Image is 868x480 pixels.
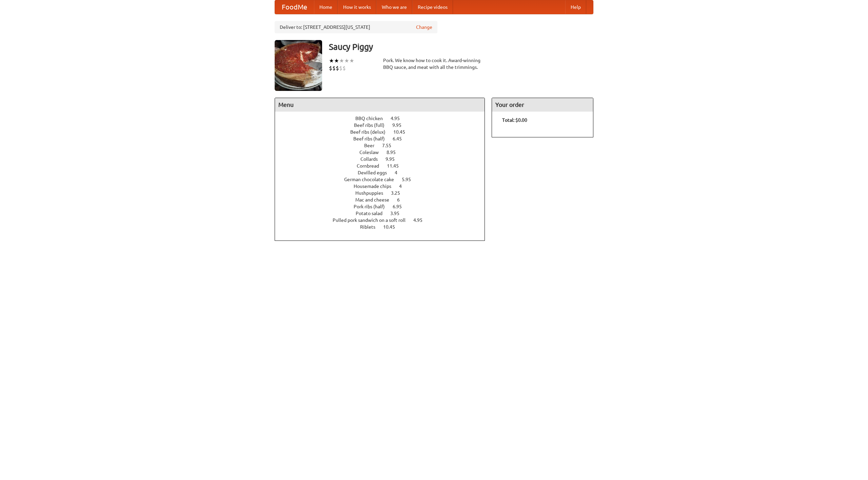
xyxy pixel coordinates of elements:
li: ★ [329,57,334,64]
span: Beer [364,143,381,148]
a: Beef ribs (delux) 10.45 [350,129,418,135]
li: $ [329,64,332,72]
li: ★ [344,57,349,64]
span: 6.95 [393,204,409,209]
span: Beef ribs (full) [354,122,391,128]
a: How it works [338,0,376,14]
span: German chocolate cake [344,177,401,182]
span: Coleslaw [359,150,386,155]
li: $ [332,64,336,72]
span: 5.95 [402,177,418,182]
li: $ [339,64,342,72]
div: Pork. We know how to cook it. Award-winning BBQ sauce, and meat with all the trimmings. [383,57,485,71]
span: 6 [397,197,407,203]
span: 10.45 [393,129,412,135]
span: 9.95 [392,122,408,128]
span: 9.95 [386,156,401,162]
span: 11.45 [387,163,406,169]
span: 10.45 [383,224,402,230]
span: Housemade chips [354,184,398,189]
a: Housemade chips 4 [354,184,414,189]
span: Beef ribs (delux) [350,129,392,135]
span: 7.55 [382,143,398,148]
a: Home [314,0,338,14]
a: Riblets 10.45 [360,224,408,230]
span: Pork ribs (half) [354,204,392,209]
a: Hushpuppies 3.25 [355,190,413,196]
a: Devilled eggs 4 [358,170,410,175]
span: 4 [395,170,404,175]
span: 4.95 [413,217,429,223]
span: 3.95 [390,211,406,216]
li: ★ [339,57,344,64]
a: Beef ribs (half) 6.45 [353,136,414,141]
span: 8.95 [387,150,402,155]
a: Potato salad 3.95 [356,211,412,216]
a: Pulled pork sandwich on a soft roll 4.95 [333,217,435,223]
span: Hushpuppies [355,190,390,196]
li: $ [342,64,346,72]
span: 4 [399,184,409,189]
a: Cornbread 11.45 [357,163,411,169]
span: Devilled eggs [358,170,394,175]
h3: Saucy Piggy [329,40,593,54]
a: German chocolate cake 5.95 [344,177,423,182]
span: 3.25 [391,190,407,196]
b: Total: $0.00 [502,117,527,123]
a: Recipe videos [412,0,453,14]
li: ★ [349,57,354,64]
span: Collards [360,156,384,162]
li: ★ [334,57,339,64]
a: Pork ribs (half) 6.95 [354,204,414,209]
a: Coleslaw 8.95 [359,150,408,155]
a: Who we are [376,0,412,14]
span: 6.45 [393,136,409,141]
a: Change [416,24,432,31]
span: Mac and cheese [355,197,396,203]
h4: Menu [275,98,485,112]
h4: Your order [492,98,593,112]
span: Riblets [360,224,382,230]
span: Pulled pork sandwich on a soft roll [333,217,412,223]
a: Beer 7.55 [364,143,404,148]
span: BBQ chicken [355,116,390,121]
a: Beef ribs (full) 9.95 [354,122,414,128]
span: Potato salad [356,211,389,216]
span: Beef ribs (half) [353,136,392,141]
a: Collards 9.95 [360,156,407,162]
a: Help [565,0,586,14]
span: 4.95 [391,116,407,121]
li: $ [336,64,339,72]
div: Deliver to: [STREET_ADDRESS][US_STATE] [275,21,437,33]
a: FoodMe [275,0,314,14]
a: Mac and cheese 6 [355,197,412,203]
span: Cornbread [357,163,386,169]
img: angular.jpg [275,40,322,91]
a: BBQ chicken 4.95 [355,116,412,121]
